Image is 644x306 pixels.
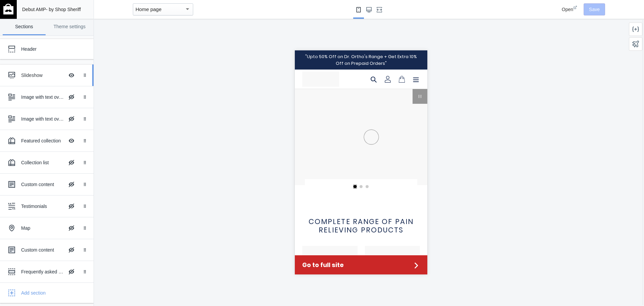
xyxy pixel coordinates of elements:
[64,155,79,170] button: Hide
[64,221,79,235] button: Hide
[64,68,79,83] button: Hide
[21,203,64,210] div: Testimonials
[3,19,46,35] a: Sections
[21,181,64,188] div: Custom content
[14,166,119,184] a: View all products in the Shop collection
[21,159,64,166] div: Collection list
[21,72,64,79] div: Slideshow
[7,210,116,219] span: Go to full site
[21,46,79,52] div: Header
[64,243,79,257] button: Hide
[21,290,89,296] div: Add section
[7,21,65,36] a: image
[21,137,64,144] div: Featured collection
[3,4,13,14] img: main-logo_60x60_white.png
[64,177,79,192] button: Hide
[22,7,46,12] span: Debut AMP
[48,19,91,35] a: Theme settings
[64,133,79,148] button: Hide
[64,112,79,126] button: Hide
[64,90,79,104] button: Hide
[64,264,79,279] button: Hide
[562,7,573,12] span: Open
[64,199,79,214] button: Hide
[21,268,64,275] div: Frequently asked questions
[21,116,64,122] div: Image with text overlay
[136,6,162,12] mat-select-trigger: Home page
[65,135,68,138] a: Select slide 2
[21,94,64,100] div: Image with text overlay
[21,225,64,231] div: Map
[71,135,74,138] a: Select slide 3
[114,22,128,36] button: Menu
[21,247,64,253] div: Custom content
[46,7,81,12] span: - by Shop Sheriff
[7,21,44,36] img: image
[59,135,62,138] a: Select slide 1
